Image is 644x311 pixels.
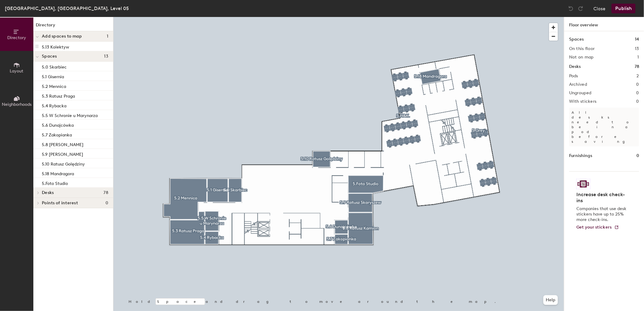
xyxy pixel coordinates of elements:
h2: 13 [635,46,639,51]
span: Get your stickers [576,225,612,230]
h1: 78 [635,63,639,70]
h1: Directory [33,22,113,31]
p: 5.0 Skarbiec [42,63,67,70]
span: Neighborhoods [2,102,32,107]
p: 5.5 W Schronie u Marynarza [42,111,98,118]
p: 5.Foto Studio [42,179,68,186]
a: Get your stickers [576,225,619,230]
h1: 0 [636,152,639,159]
span: Desks [42,190,54,195]
button: Close [593,4,605,13]
span: 13 [104,54,108,59]
h1: Furnishings [569,152,592,159]
p: 5.2 Mennica [42,82,66,89]
p: 5.18 Mandragora [42,169,74,176]
h4: Increase desk check-ins [576,192,628,204]
span: Spaces [42,54,57,59]
h2: Ungrouped [569,91,592,95]
p: 5.13 Kolektyw [42,43,69,50]
span: Points of interest [42,201,78,206]
span: Layout [10,69,24,74]
p: 5.3 Ratusz Praga [42,92,75,99]
p: Companies that use desk stickers have up to 25% more check-ins. [576,206,628,222]
h2: On this floor [569,46,595,51]
p: 5.10 Ratusz Golędziny [42,160,85,167]
h1: 14 [635,36,639,43]
h2: 0 [636,91,639,95]
img: Undo [568,5,574,12]
h1: Desks [569,63,581,70]
span: 1 [107,34,108,39]
p: 5.7 Zakopianka [42,131,72,138]
p: 5.1 Gisernia [42,72,64,79]
span: 78 [103,190,108,195]
h2: Not on map [569,55,594,60]
img: Redo [578,5,584,12]
p: 5.4 Rybacka [42,102,66,109]
h2: 0 [636,99,639,104]
h2: Archived [569,82,587,87]
span: Directory [7,35,26,40]
h2: With stickers [569,99,597,104]
h1: Spaces [569,36,584,43]
h2: 2 [637,74,639,79]
span: 0 [106,201,108,206]
span: Add spaces to map [42,34,82,39]
h1: Floor overview [564,17,644,31]
div: [GEOGRAPHIC_DATA], [GEOGRAPHIC_DATA], Level 05 [5,5,129,12]
img: Sticker logo [576,179,590,189]
p: 5.9 [PERSON_NAME] [42,150,83,157]
h2: 1 [638,55,639,60]
p: 5.8 [PERSON_NAME] [42,140,83,147]
h2: 0 [636,82,639,87]
button: Help [543,295,558,305]
p: All desks need to be in a pod before saving [569,108,639,146]
h2: Pods [569,74,578,79]
p: 5.6 Dunajcówka [42,121,74,128]
button: Publish [612,4,636,13]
